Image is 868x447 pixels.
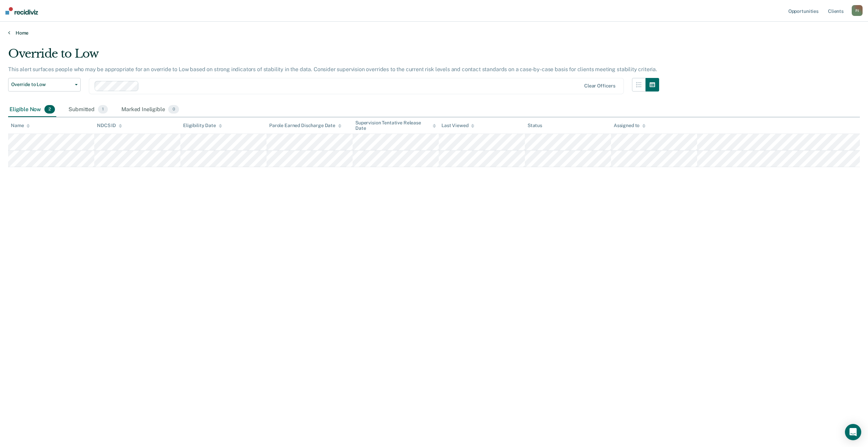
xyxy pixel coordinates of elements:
img: Recidiviz [5,7,38,15]
div: Override to Low [8,47,659,66]
div: Name [11,123,30,128]
div: Assigned to [614,123,646,128]
div: Marked Ineligible0 [120,102,180,117]
a: Home [8,30,860,36]
div: Open Intercom Messenger [845,424,861,440]
span: 2 [44,105,55,114]
div: Parole Earned Discharge Date [269,123,341,128]
div: Supervision Tentative Release Date [355,120,436,131]
button: Override to Low [8,78,81,92]
p: This alert surfaces people who may be appropriate for an override to Low based on strong indicato... [8,66,657,73]
div: Eligibility Date [183,123,222,128]
div: P J [852,5,863,16]
span: 0 [168,105,179,114]
button: PJ [852,5,863,16]
div: NDCS ID [97,123,122,128]
div: Last Viewed [441,123,474,128]
div: Status [528,123,542,128]
div: Clear officers [584,83,615,89]
div: Eligible Now2 [8,102,56,117]
span: 1 [98,105,108,114]
div: Submitted1 [67,102,109,117]
span: Override to Low [11,82,72,87]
